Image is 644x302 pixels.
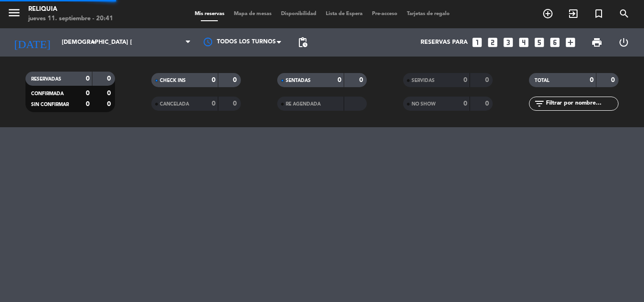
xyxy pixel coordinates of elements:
span: Mis reservas [190,11,229,16]
i: menu [7,6,21,20]
i: looks_one [471,36,483,49]
span: Reservas para [421,39,468,46]
i: add_box [564,36,577,49]
i: looks_4 [518,36,530,49]
i: power_settings_new [618,37,629,48]
strong: 0 [107,90,113,97]
i: looks_two [487,36,499,49]
span: RESERVADAS [31,77,61,82]
strong: 0 [86,90,90,97]
span: CANCELADA [160,102,189,106]
span: print [591,37,603,48]
strong: 0 [463,100,467,107]
span: RE AGENDADA [286,102,321,106]
strong: 0 [485,77,491,83]
div: LOG OUT [610,28,637,57]
div: jueves 11. septiembre - 20:41 [28,14,113,24]
strong: 0 [86,75,90,82]
strong: 0 [107,101,113,107]
span: CHECK INS [160,78,186,83]
i: looks_6 [549,36,561,49]
strong: 0 [233,100,239,107]
span: Disponibilidad [276,11,321,16]
i: looks_3 [502,36,514,49]
span: SERVIDAS [412,78,435,83]
i: turned_in_not [593,8,604,19]
span: pending_actions [297,37,308,48]
strong: 0 [107,75,113,82]
button: menu [7,6,21,23]
i: [DATE] [7,32,57,53]
i: add_circle_outline [542,8,553,19]
i: arrow_drop_down [88,37,99,48]
span: Lista de Espera [321,11,367,16]
i: exit_to_app [568,8,579,19]
strong: 0 [212,77,215,83]
i: filter_list [534,98,545,109]
span: SENTADAS [286,78,311,83]
span: NO SHOW [412,102,436,106]
strong: 0 [463,77,467,83]
strong: 0 [590,77,594,83]
div: RELIQUIA [28,5,113,14]
i: search [619,8,630,19]
strong: 0 [338,77,341,83]
strong: 0 [485,100,491,107]
span: TOTAL [535,78,549,83]
span: Mapa de mesas [229,11,276,16]
span: Tarjetas de regalo [402,11,454,16]
span: Pre-acceso [367,11,402,16]
i: looks_5 [533,36,545,49]
span: CONFIRMADA [31,91,64,96]
strong: 0 [611,77,617,83]
strong: 0 [212,100,215,107]
strong: 0 [359,77,365,83]
input: Filtrar por nombre... [545,98,618,109]
strong: 0 [233,77,239,83]
strong: 0 [86,101,90,107]
span: SIN CONFIRMAR [31,102,69,107]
